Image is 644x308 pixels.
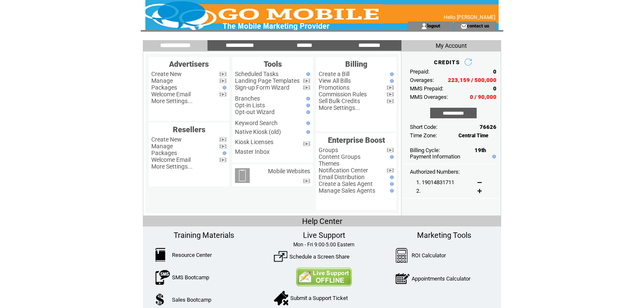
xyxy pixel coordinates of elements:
[235,128,281,135] a: Native Kiosk (old)
[151,150,177,156] a: Packages
[235,139,273,145] a: Kiosk Licenses
[173,125,205,134] span: Resellers
[274,250,287,263] img: ScreenShare.png
[151,91,191,98] a: Welcome Email
[156,270,170,285] img: SMSBootcamp.png
[169,60,209,68] span: Advertisers
[235,84,289,91] a: Sign-up Form Wizard
[304,110,310,114] img: help.gif
[296,267,352,286] img: Contact Us
[235,168,250,183] img: mobile-websites.png
[156,293,165,306] img: SalesBootcamp.png
[303,179,310,183] img: video.png
[319,187,375,194] a: Manage Sales Agents
[410,94,448,100] span: MMS Overages:
[461,23,467,30] img: contact_us_icon.gif
[151,71,182,77] a: Create New
[235,71,278,77] a: Scheduled Tasks
[416,179,454,185] span: 1. 19014831711
[151,136,182,143] a: Create New
[303,79,310,83] img: video.png
[319,153,360,160] a: Content Groups
[219,137,226,142] img: video.png
[302,217,342,226] span: Help Center
[235,120,278,126] a: Keyword Search
[467,23,489,28] a: contact us
[156,248,165,262] img: ResourceCenter.png
[235,95,260,102] a: Branches
[493,85,497,92] span: 0
[235,109,275,115] a: Opt-out Wizard
[493,68,497,75] span: 0
[319,77,351,84] a: View All Bills
[328,136,385,144] span: Enterprise Boost
[444,14,495,20] span: Hello [PERSON_NAME]
[319,167,368,174] a: Notification Center
[319,71,349,77] a: Create a Bill
[388,175,394,179] img: help.gif
[388,79,394,83] img: help.gif
[221,151,226,155] img: help.gif
[410,132,437,139] span: Time Zone:
[264,60,282,68] span: Tools
[219,79,226,83] img: video.png
[303,142,310,146] img: video.png
[235,148,270,155] a: Master Inbox
[436,42,467,49] span: My Account
[490,155,496,158] img: help.gif
[235,102,265,109] a: Opt-in Lists
[387,168,394,173] img: video.png
[319,180,373,187] a: Create a Sales Agent
[388,189,394,193] img: help.gif
[304,97,310,101] img: help.gif
[345,60,367,68] span: Billing
[319,160,339,167] a: Themes
[151,143,173,150] a: Manage
[410,147,440,153] span: Billing Cycle:
[458,133,488,139] span: Central Time
[303,85,310,90] img: video.png
[319,84,349,91] a: Promotions
[387,85,394,90] img: video.png
[319,91,367,98] a: Commission Rules
[289,253,349,260] a: Schedule a Screen Share
[388,182,394,186] img: help.gif
[151,163,193,170] a: More Settings...
[219,144,226,149] img: video.png
[221,86,226,90] img: help.gif
[303,231,345,240] span: Live Support
[172,297,211,303] a: Sales Bootcamp
[219,158,226,162] img: video.png
[434,59,460,65] span: CREDITS
[416,188,420,194] span: 2.
[448,77,497,83] span: 223,159 / 500,000
[172,252,212,258] a: Resource Center
[470,94,497,100] span: 0 / 90,000
[319,104,360,111] a: More Settings...
[410,153,460,160] a: Payment Information
[388,155,394,159] img: help.gif
[151,156,191,163] a: Welcome Email
[475,147,486,153] span: 19th
[235,77,300,84] a: Landing Page Templates
[421,23,427,30] img: account_icon.gif
[396,248,408,263] img: Calculator.png
[319,174,365,180] a: Email Distribution
[219,72,226,76] img: video.png
[417,231,471,240] span: Marketing Tools
[410,77,434,83] span: Overages:
[151,84,177,91] a: Packages
[410,124,437,130] span: Short Code:
[410,85,443,92] span: MMS Prepaid:
[219,92,226,97] img: video.png
[480,124,497,130] span: 76626
[387,148,394,153] img: video.png
[268,168,310,174] a: Mobile Websites
[290,295,348,301] a: Submit a Support Ticket
[427,23,440,28] a: logout
[410,169,460,175] span: Authorized Numbers:
[387,99,394,104] img: video.png
[304,72,310,76] img: help.gif
[396,271,409,286] img: AppointmentCalc.png
[319,147,338,153] a: Groups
